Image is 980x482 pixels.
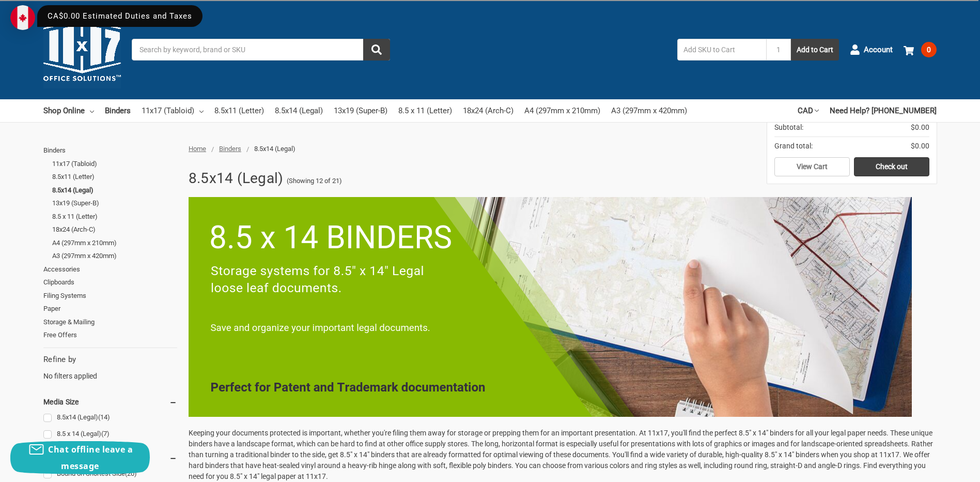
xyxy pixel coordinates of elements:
[463,99,514,122] a: 18x24 (Arch-C)
[911,122,929,133] span: $0.00
[275,99,323,122] a: 8.5x14 (Legal)
[791,39,839,61] button: Add to Cart
[904,36,937,63] a: 0
[189,429,933,459] span: Keeping your documents protected is important, whether you're filing them away for storage or pre...
[52,249,177,263] a: A3 (297mm x 420mm)
[43,289,177,303] a: Filing Systems
[105,99,131,122] a: Binders
[43,263,177,276] a: Accessories
[334,99,387,122] a: 13x19 (Super-B)
[52,170,177,184] a: 8.5x11 (Letter)
[854,157,929,177] a: Check out
[911,141,929,152] span: $0.00
[798,99,819,122] a: CAD
[254,145,295,153] span: 8.5x14 (Legal)
[43,354,177,366] h5: Refine by
[43,427,177,441] a: 8.5 x 14 (Legal)
[43,315,177,329] a: Storage & Mailing
[189,450,930,480] span: You'll find a wide variety of durable, high-quality 8.5" x 14" binders when you shop at 11x17. We...
[189,165,284,192] h1: 8.5x14 (Legal)
[43,302,177,315] a: Paper
[43,11,121,88] img: 11x17.com
[921,42,937,57] span: 0
[142,99,204,122] a: 11x17 (Tabloid)
[43,396,177,408] h5: Media Size
[189,145,206,153] a: Home
[43,354,177,382] div: No filters applied
[398,99,452,122] a: 8.5 x 11 (Letter)
[43,411,177,425] a: 8.5x14 (Legal)
[830,99,937,122] a: Need Help? [PHONE_NUMBER]
[52,197,177,210] a: 13x19 (Super-B)
[101,430,110,438] span: (7)
[43,276,177,289] a: Clipboards
[677,39,766,61] input: Add SKU to Cart
[189,197,912,417] img: 4.png
[10,441,150,474] button: Chat offline leave a message
[864,44,893,56] span: Account
[48,444,133,472] span: Chat offline leave a message
[774,122,803,133] span: Subtotal:
[850,36,893,63] a: Account
[52,157,177,171] a: 11x17 (Tabloid)
[52,236,177,250] a: A4 (297mm x 210mm)
[611,99,687,122] a: A3 (297mm x 420mm)
[287,176,342,186] span: (Showing 12 of 21)
[43,328,177,342] a: Free Offers
[98,413,110,421] span: (14)
[524,99,600,122] a: A4 (297mm x 210mm)
[214,99,264,122] a: 8.5x11 (Letter)
[37,5,203,27] div: CA$0.00 Estimated Duties and Taxes
[43,99,94,122] a: Shop Online
[132,39,390,61] input: Search by keyword, brand or SKU
[774,157,850,177] a: View Cart
[52,210,177,223] a: 8.5 x 11 (Letter)
[10,5,35,30] img: duty and tax information for Canada
[43,144,177,157] a: Binders
[52,184,177,197] a: 8.5x14 (Legal)
[52,223,177,236] a: 18x24 (Arch-C)
[219,145,241,153] a: Binders
[774,141,813,152] span: Grand total:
